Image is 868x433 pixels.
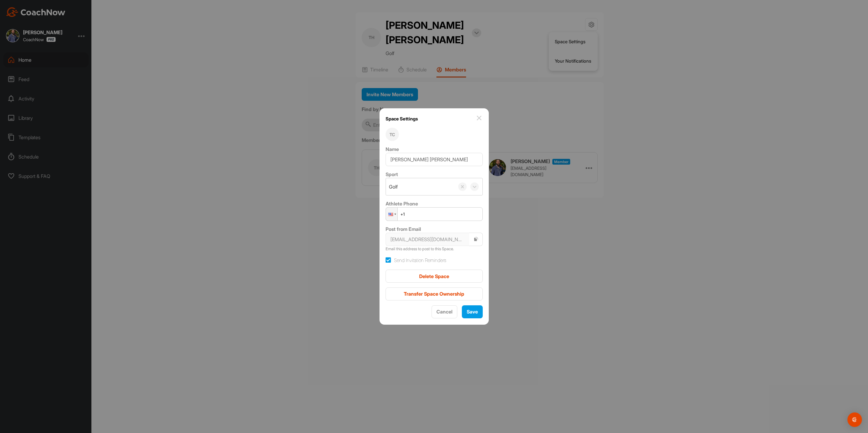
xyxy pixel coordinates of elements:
div: Open Intercom Messenger [847,412,862,427]
input: 1 (702) 123-4567 [386,207,483,221]
span: Cancel [436,309,452,315]
label: Sport [386,171,398,177]
label: Athlete Phone [386,201,418,207]
div: TC [386,128,399,141]
img: close [475,114,483,122]
h1: Space Settings [386,114,418,123]
p: Email this address to post to this Space. [386,246,483,252]
div: United States: + 1 [386,208,397,221]
span: Delete Space [419,273,449,279]
span: Transfer Space Ownership [404,291,464,297]
button: Delete Space [386,270,483,283]
button: Save [462,305,483,318]
div: Golf [389,183,398,190]
span: Save [467,309,478,315]
button: Transfer Space Ownership [386,287,483,300]
label: Send Invitation Reminders [386,257,446,264]
label: Name [386,146,399,152]
button: Cancel [432,305,457,318]
label: Post from Email [386,226,421,232]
